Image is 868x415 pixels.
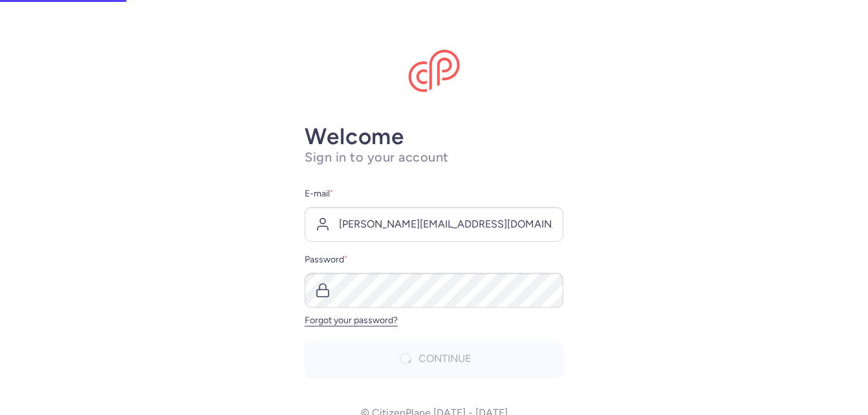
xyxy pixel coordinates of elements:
[305,149,563,165] h1: Sign in to your account
[305,123,404,150] strong: Welcome
[305,315,398,326] a: Forgot your password?
[305,186,563,202] label: E-mail
[305,252,563,268] label: Password
[305,207,563,242] input: user@example.com
[408,50,460,92] img: CitizenPlane logo
[418,353,471,365] span: Continue
[305,341,563,376] button: Continue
